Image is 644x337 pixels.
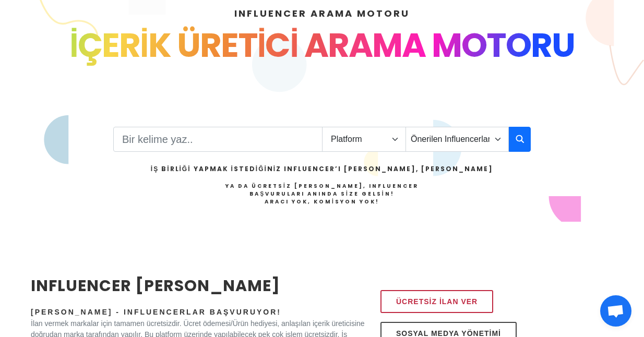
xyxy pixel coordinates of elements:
a: Open chat [600,295,631,327]
h4: Ya da Ücretsiz [PERSON_NAME], Influencer Başvuruları Anında Size Gelsin! [151,182,493,206]
div: İÇERİK ÜRETİCİ ARAMA MOTORU [31,20,613,70]
strong: Aracı Yok, Komisyon Yok! [265,198,379,206]
h4: INFLUENCER ARAMA MOTORU [31,6,613,20]
input: Search [113,127,323,152]
span: [PERSON_NAME] - Influencerlar Başvuruyor! [31,308,281,316]
h2: INFLUENCER [PERSON_NAME] [31,274,365,297]
a: Ücretsiz İlan Ver [380,290,493,313]
h2: İş Birliği Yapmak İstediğiniz Influencer’ı [PERSON_NAME], [PERSON_NAME] [151,164,493,174]
span: Ücretsiz İlan Ver [396,295,478,308]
